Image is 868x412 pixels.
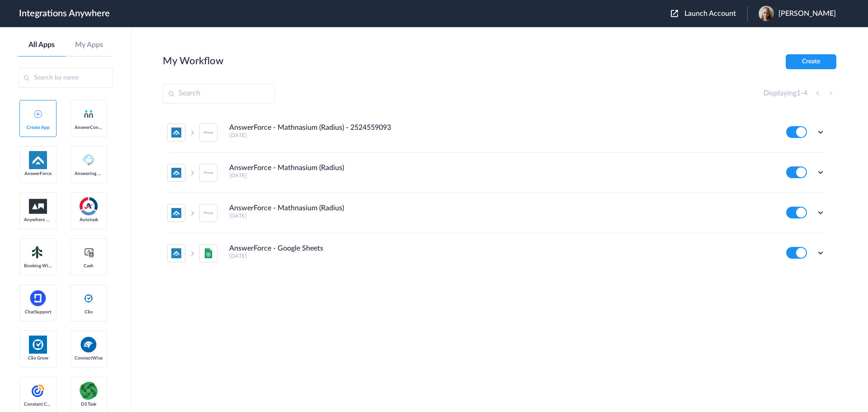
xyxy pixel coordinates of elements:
span: Cash [75,263,103,269]
input: Search by name [18,68,113,88]
img: constant-contact.svg [29,382,47,400]
img: autotask.png [80,197,98,215]
img: af-app-logo.svg [29,151,47,169]
button: Create [786,54,836,69]
img: cash-logo.svg [83,247,94,258]
span: Launch Account [684,10,736,17]
span: ConnectWise [75,355,103,361]
img: Clio.jpg [29,336,47,354]
input: Search [163,84,275,104]
span: Autotask [75,217,103,223]
h4: AnswerForce - Mathnasium (Radius) [229,164,344,172]
span: AnswerForce [24,171,52,176]
span: Constant Contact [24,402,52,407]
span: [PERSON_NAME] [778,9,836,18]
span: Create App [24,125,52,130]
h5: [DATE] [229,253,774,259]
h5: [DATE] [229,172,774,179]
a: My Apps [66,41,113,49]
img: launch-acct-icon.svg [671,10,678,17]
span: DS Task [75,402,103,407]
button: Launch Account [671,9,747,18]
h4: AnswerForce - Mathnasium (Radius) [229,204,344,213]
span: AnswerConnect [75,125,103,130]
a: All Apps [18,41,66,49]
img: lilu-profile.png [759,6,774,21]
img: Answering_service.png [80,151,98,169]
span: Clio [75,309,103,315]
h4: Displaying - [764,89,807,98]
h1: Integrations Anywhere [19,8,110,19]
span: Booking Widget [24,263,52,269]
h4: AnswerForce - Mathnasium (Radius) - 2524559093 [229,123,391,132]
h4: AnswerForce - Google Sheets [229,244,323,253]
span: Answering Service [75,171,103,176]
span: 1 [797,90,801,97]
span: 4 [803,90,807,97]
h2: My Workflow [163,55,223,67]
img: connectwise.png [80,336,98,353]
img: chatsupport-icon.svg [29,289,47,308]
img: distributedSource.png [80,382,98,400]
span: Clio Grow [24,355,52,361]
span: Anywhere Works [24,217,52,223]
img: answerconnect-logo.svg [83,109,94,119]
h5: [DATE] [229,213,774,219]
span: ChatSupport [24,309,52,315]
img: aww.png [29,199,47,214]
img: Setmore_Logo.svg [29,244,47,260]
img: clio-logo.svg [83,293,94,304]
h5: [DATE] [229,132,774,138]
img: add-icon.svg [34,110,42,118]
